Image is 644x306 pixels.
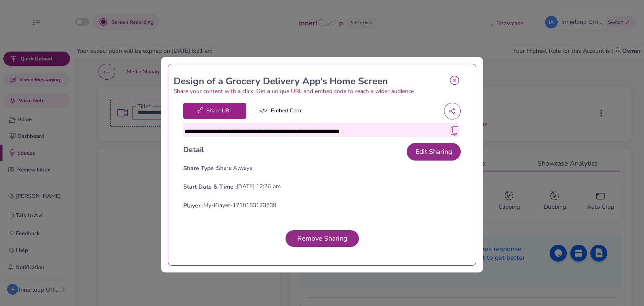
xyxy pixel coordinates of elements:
button: Remove Sharing [286,230,359,247]
span: Remove Sharing [294,234,351,243]
div: Start Date & Time : [183,182,236,191]
p: Share Always [217,164,252,173]
div: Share Type : [183,164,217,173]
img: copy to clipboard [450,126,459,135]
p: My-Player-1730183173539 [203,201,276,210]
button: Edit Sharing [407,143,461,161]
span: Embed Code [249,103,312,119]
p: [DATE] 12:26 pm [236,182,281,191]
h5: Detail [183,145,204,154]
h2: Design of a Grocery Delivery App's Home Screen [174,76,444,87]
div: Player : [183,201,203,210]
span: Share URL [183,103,246,119]
span: </> [259,107,267,115]
p: Share your content with a click. Get a unique URL and embed code to reach a wider audience [174,87,444,96]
